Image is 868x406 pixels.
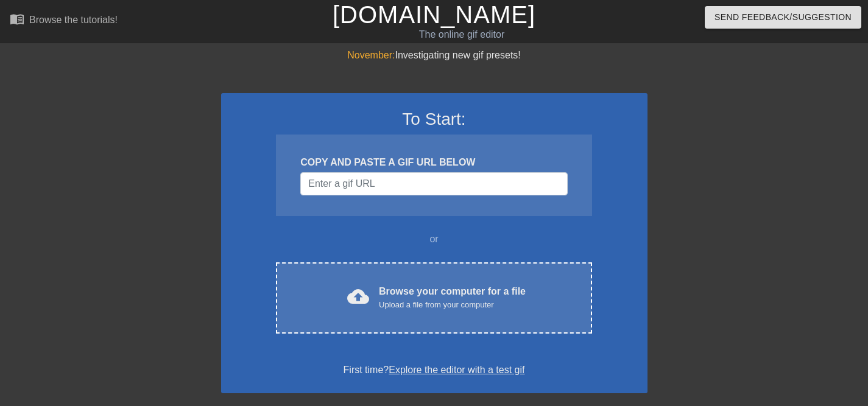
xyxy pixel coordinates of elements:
button: Send Feedback/Suggestion [705,6,861,29]
span: cloud_upload [347,285,369,307]
div: COPY AND PASTE A GIF URL BELOW [300,155,567,170]
span: November: [347,50,395,60]
div: Browse the tutorials! [29,15,118,25]
a: [DOMAIN_NAME] [333,1,535,28]
div: The online gif editor [295,27,628,42]
div: Browse your computer for a file [379,284,526,311]
div: Upload a file from your computer [379,299,526,311]
div: or [253,232,616,247]
a: Explore the editor with a test gif [389,365,524,375]
div: Investigating new gif presets! [221,48,647,63]
div: First time? [237,363,632,377]
input: Username [300,172,567,195]
h3: To Start: [237,109,632,130]
a: Browse the tutorials! [10,12,118,30]
span: Send Feedback/Suggestion [715,10,852,25]
span: menu_book [10,12,24,26]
